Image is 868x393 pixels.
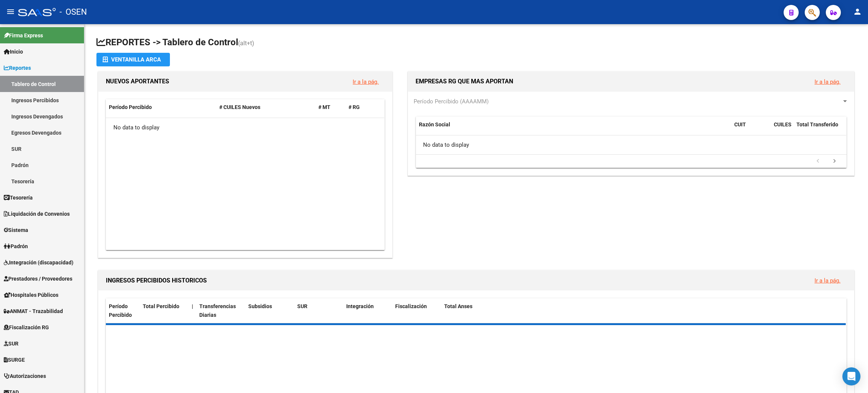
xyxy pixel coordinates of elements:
span: SUR [4,339,18,348]
datatable-header-cell: CUILES [771,117,793,141]
datatable-header-cell: # MT [315,99,345,115]
datatable-header-cell: Transferencias Diarias [196,298,245,323]
span: Transferencias Diarias [199,303,236,318]
mat-icon: person [853,7,862,16]
span: EMPRESAS RG QUE MAS APORTAN [416,78,513,85]
span: Total Anses [444,303,472,309]
datatable-header-cell: Período Percibido [106,99,216,115]
span: Firma Express [4,31,43,40]
datatable-header-cell: Fiscalización [392,298,441,323]
span: Período Percibido [109,104,152,110]
button: Ir a la pág. [347,75,385,89]
mat-icon: menu [6,7,15,16]
span: Integración [346,303,374,309]
button: Ir a la pág. [808,273,847,287]
span: CUILES [774,121,792,127]
div: Ventanilla ARCA [102,53,164,66]
span: Padrón [4,242,28,250]
span: # MT [318,104,330,110]
h1: REPORTES -> Tablero de Control [96,36,856,49]
span: Autorizaciones [4,372,46,380]
div: No data to display [416,135,846,154]
button: Ventanilla ARCA [96,53,170,66]
span: CUIT [734,121,746,127]
span: | [192,303,193,309]
a: go to next page [827,157,842,166]
span: SUR [297,303,307,309]
datatable-header-cell: CUIT [731,117,771,141]
datatable-header-cell: Razón Social [416,117,731,141]
span: INGRESOS PERCIBIDOS HISTORICOS [106,277,207,284]
span: Hospitales Públicos [4,291,58,299]
span: Inicio [4,48,23,56]
span: Integración (discapacidad) [4,258,73,267]
span: Subsidios [248,303,272,309]
datatable-header-cell: Total Transferido [793,117,846,141]
span: # RG [348,104,360,110]
datatable-header-cell: | [189,298,196,323]
datatable-header-cell: Subsidios [245,298,294,323]
span: Total Transferido [796,121,838,127]
span: - OSEN [60,4,87,20]
span: Fiscalización [395,303,427,309]
span: Tesorería [4,193,33,202]
datatable-header-cell: Total Anses [441,298,837,323]
datatable-header-cell: Integración [343,298,392,323]
span: Fiscalización RG [4,323,49,332]
span: Liquidación de Convenios [4,210,70,218]
span: SURGE [4,356,25,364]
span: NUEVOS APORTANTES [106,78,169,85]
div: No data to display [106,118,384,137]
button: Ir a la pág. [808,75,847,89]
datatable-header-cell: # RG [345,99,376,115]
span: ANMAT - Trazabilidad [4,307,63,315]
div: Open Intercom Messenger [842,367,860,385]
span: # CUILES Nuevos [219,104,260,110]
span: Reportes [4,64,31,72]
datatable-header-cell: Período Percibido [106,298,140,323]
a: Ir a la pág. [815,78,840,85]
span: Prestadores / Proveedores [4,275,72,283]
span: Período Percibido (AAAAMM) [414,98,489,105]
datatable-header-cell: SUR [294,298,343,323]
span: Razón Social [419,121,450,127]
span: Sistema [4,226,28,234]
a: Ir a la pág. [353,78,379,85]
span: Período Percibido [109,303,132,318]
a: Ir a la pág. [815,277,840,284]
datatable-header-cell: # CUILES Nuevos [216,99,315,115]
span: (alt+t) [238,40,254,47]
a: go to previous page [811,157,825,166]
span: Total Percibido [143,303,179,309]
datatable-header-cell: Total Percibido [140,298,189,323]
